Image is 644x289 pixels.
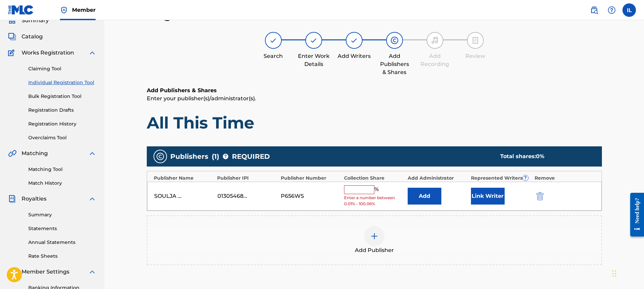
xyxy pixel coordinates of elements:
[590,6,598,14] img: search
[22,16,49,25] span: Summary
[8,33,16,41] img: Catalog
[223,154,228,159] span: ?
[310,36,318,44] img: step indicator icon for Enter Work Details
[610,257,644,289] iframe: Chat Widget
[8,195,16,203] img: Royalties
[418,52,452,68] div: Add Recording
[8,33,43,41] a: CatalogCatalog
[217,175,277,182] div: Publisher IPI
[22,149,48,157] span: Matching
[471,175,531,182] div: Represented Writers
[378,52,411,76] div: Add Publishers & Shares
[344,175,404,182] div: Collection Share
[22,195,46,203] span: Royalties
[28,253,96,260] a: Rate Sheets
[88,149,96,157] img: expand
[156,152,164,160] img: publishers
[72,6,96,14] span: Member
[88,268,96,276] img: expand
[88,195,96,203] img: expand
[22,49,74,57] span: Works Registration
[28,225,96,232] a: Statements
[22,268,69,276] span: Member Settings
[471,36,479,44] img: step indicator icon for Review
[536,153,544,159] span: 0 %
[170,151,208,161] span: Publishers
[536,192,544,200] img: 12a2ab48e56ec057fbd8.svg
[28,239,96,246] a: Annual Statements
[612,263,616,284] div: Drag
[232,151,270,161] span: REQUIRED
[28,166,96,173] a: Matching Tool
[8,149,16,157] img: Matching
[269,36,277,44] img: step indicator icon for Search
[391,36,399,44] img: step indicator icon for Add Publishers & Shares
[459,52,492,60] div: Review
[605,3,618,17] div: Help
[88,49,96,57] img: expand
[28,107,96,114] a: Registration Drafts
[297,52,331,68] div: Enter Work Details
[60,6,68,14] img: Top Rightsholder
[608,6,616,14] img: help
[212,151,219,161] span: ( 1 )
[8,5,34,15] img: MLC Logo
[28,180,96,187] a: Match History
[8,268,16,276] img: Member Settings
[337,52,371,60] div: Add Writers
[587,3,601,17] a: Public Search
[147,95,602,103] p: Enter your publisher(s)/administrator(s).
[154,175,214,182] div: Publisher Name
[28,65,96,72] a: Claiming Tool
[523,175,528,181] span: ?
[431,36,439,44] img: step indicator icon for Add Recording
[8,49,17,57] img: Works Registration
[147,113,602,133] h1: All This Time
[344,195,404,207] span: Enter a number between 0.01% - 100.06%
[257,52,290,60] div: Search
[28,134,96,141] a: Overclaims Tool
[350,36,358,44] img: step indicator icon for Add Writers
[625,188,644,242] iframe: Resource Center
[22,33,43,41] span: Catalog
[370,232,378,240] img: add
[500,152,588,160] div: Total shares:
[28,211,96,218] a: Summary
[535,175,595,182] div: Remove
[408,175,468,182] div: Add Administrator
[147,86,602,95] h6: Add Publishers & Shares
[28,79,96,86] a: Individual Registration Tool
[471,188,505,205] button: Link Writer
[8,16,16,25] img: Summary
[374,185,380,194] span: %
[28,93,96,100] a: Bulk Registration Tool
[8,16,49,25] a: SummarySummary
[408,188,441,205] button: Add
[622,3,636,17] div: User Menu
[281,175,341,182] div: Publisher Number
[355,246,394,254] span: Add Publisher
[28,120,96,128] a: Registration History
